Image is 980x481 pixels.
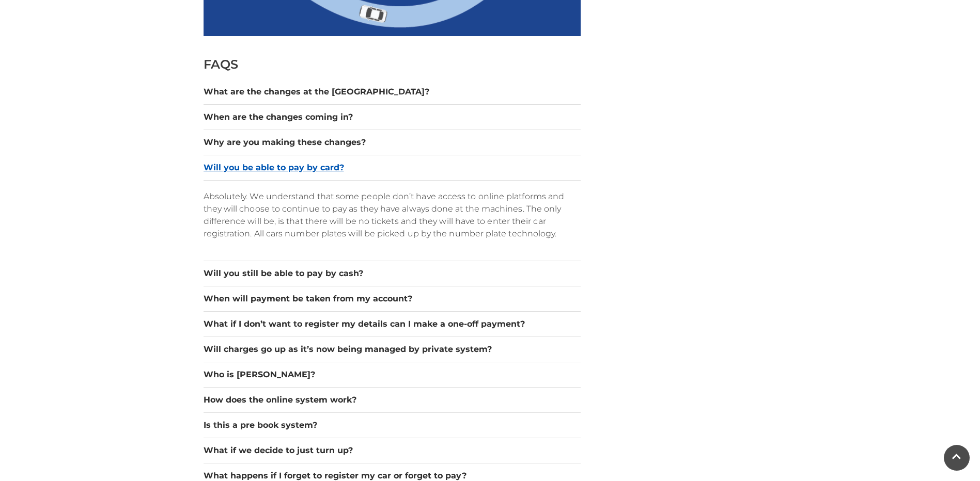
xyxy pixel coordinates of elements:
button: Will charges go up as it’s now being managed by private system? [204,343,581,356]
p: Absolutely. We understand that some people don’t have access to online platforms and they will ch... [204,190,581,240]
button: When are the changes coming in? [204,111,581,123]
button: Is this a pre book system? [204,419,581,431]
button: What if we decide to just turn up? [204,444,581,457]
button: What are the changes at the [GEOGRAPHIC_DATA]? [204,86,581,98]
button: Will you be able to pay by card? [204,162,581,174]
button: When will payment be taken from my account? [204,293,581,305]
button: How does the online system work? [204,394,581,406]
button: Who is [PERSON_NAME]? [204,368,581,381]
button: Will you still be able to pay by cash? [204,267,581,280]
button: What if I don’t want to register my details can I make a one-off payment? [204,318,581,330]
button: Why are you making these changes? [204,136,581,149]
span: FAQS [204,57,239,72]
